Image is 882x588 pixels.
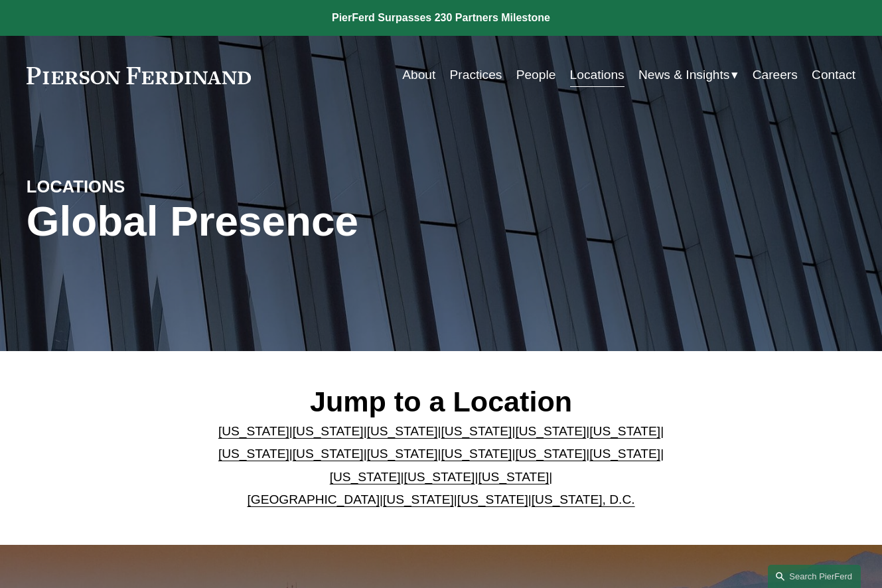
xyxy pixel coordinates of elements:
a: Contact [812,62,855,88]
a: [US_STATE] [218,447,289,461]
a: [US_STATE] [589,447,660,461]
a: [US_STATE] [367,424,438,438]
a: [US_STATE] [293,424,364,438]
a: [GEOGRAPHIC_DATA] [247,492,380,506]
a: [US_STATE], D.C. [532,492,635,506]
h4: LOCATIONS [27,176,234,197]
a: [US_STATE] [515,424,586,438]
a: [US_STATE] [478,470,549,484]
span: News & Insights [638,64,729,87]
a: [US_STATE] [441,447,512,461]
p: | | | | | | | | | | | | | | | | | | [199,420,683,512]
a: About [402,62,435,88]
h1: Global Presence [27,197,579,246]
a: [US_STATE] [441,424,512,438]
a: Careers [753,62,798,88]
a: [US_STATE] [218,424,289,438]
h2: Jump to a Location [199,384,683,419]
a: [US_STATE] [383,492,454,506]
a: Search this site [768,565,861,588]
a: [US_STATE] [515,447,586,461]
a: People [516,62,556,88]
a: [US_STATE] [404,470,475,484]
a: [US_STATE] [330,470,401,484]
a: [US_STATE] [457,492,528,506]
a: [US_STATE] [589,424,660,438]
a: folder dropdown [638,62,738,88]
a: [US_STATE] [367,447,438,461]
a: Practices [450,62,502,88]
a: [US_STATE] [293,447,364,461]
a: Locations [570,62,625,88]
